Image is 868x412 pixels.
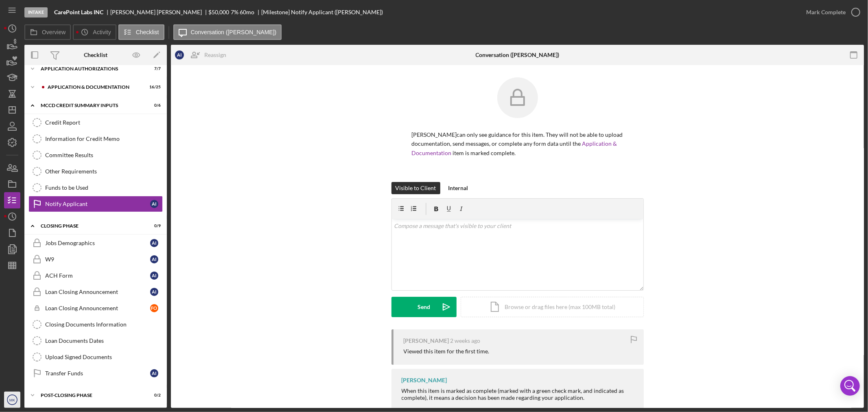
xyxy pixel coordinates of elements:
a: Jobs DemographicsAI [28,235,163,251]
div: Closing Phase [41,224,140,228]
div: Jobs Demographics [45,240,150,246]
div: Open Intercom Messenger [840,376,860,396]
button: Visible to Client [391,182,440,194]
p: [PERSON_NAME] can only see guidance for this item. They will not be able to upload documentation,... [412,130,623,158]
div: Funds to be Used [45,184,162,191]
a: Upload Signed Documents [28,349,163,365]
div: W9 [45,256,150,263]
div: 7 / 7 [146,66,161,71]
div: Application & Documentation [48,85,140,90]
a: Loan Closing AnnouncementAI [28,284,163,300]
div: A I [150,239,158,247]
div: Send [418,297,430,317]
div: Closing Documents Information [45,321,162,328]
a: Closing Documents Information [28,316,163,333]
button: MK [4,392,20,408]
div: MCCD Credit Summary Inputs [41,103,140,108]
a: Application & Documentation [412,140,617,156]
div: 0 / 6 [146,103,161,108]
div: A I [175,50,184,59]
span: $50,000 [209,9,230,15]
div: Committee Results [45,152,162,158]
div: Application Authorizations [41,66,140,71]
div: F O [150,304,158,312]
div: Post-Closing Phase [41,393,140,398]
label: Conversation ([PERSON_NAME]) [191,29,277,35]
div: Information for Credit Memo [45,136,162,142]
div: Other Requirements [45,168,162,175]
div: [Milestone] Notify Applicant ([PERSON_NAME]) [261,9,383,15]
a: Loan Documents Dates [28,333,163,349]
a: Information for Credit Memo [28,131,163,147]
a: Credit Report [28,114,163,131]
div: Loan Closing Announcement [45,289,150,295]
div: 16 / 25 [146,85,161,90]
time: 2025-09-10 15:21 [450,337,481,344]
a: Funds to be Used [28,180,163,196]
a: W9AI [28,251,163,267]
a: Other Requirements [28,163,163,180]
div: A I [150,272,158,280]
a: Notify ApplicantAI [28,196,163,212]
label: Overview [42,29,66,35]
div: Loan Closing Announcement [45,305,150,311]
button: Conversation ([PERSON_NAME]) [173,24,282,40]
a: Committee Results [28,147,163,163]
div: Notify Applicant [45,201,150,207]
div: ACH Form [45,272,150,279]
button: Checklist [118,24,164,40]
div: 60 mo [240,9,254,15]
text: MK [9,398,15,402]
div: A I [150,369,158,377]
div: 0 / 2 [146,393,161,398]
b: CarePoint Labs INC [54,9,103,15]
div: Checklist [84,52,107,58]
button: Send [391,297,457,317]
a: ACH FormAI [28,267,163,284]
button: Activity [73,24,116,40]
div: When this item is marked as complete (marked with a green check mark, and indicated as complete),... [402,388,636,401]
div: 0 / 9 [146,224,161,228]
div: Conversation ([PERSON_NAME]) [476,52,560,58]
div: Viewed this item for the first time. [404,348,490,355]
div: A I [150,255,158,263]
div: [PERSON_NAME] [PERSON_NAME] [110,9,209,15]
div: Internal [448,182,468,194]
div: Loan Documents Dates [45,337,162,344]
div: A I [150,288,158,296]
label: Activity [93,29,111,35]
button: Mark Complete [798,4,864,20]
div: [PERSON_NAME] [402,377,447,384]
div: A I [150,200,158,208]
a: Loan Closing AnnouncementFO [28,300,163,316]
div: Visible to Client [396,182,436,194]
a: Transfer FundsAI [28,365,163,381]
div: 7 % [231,9,238,15]
div: Intake [24,7,48,18]
button: Internal [444,182,472,194]
div: [PERSON_NAME] [404,337,449,344]
div: Mark Complete [806,4,846,20]
div: Transfer Funds [45,370,150,377]
button: AIReassign [171,47,234,63]
div: Reassign [204,47,226,63]
div: Credit Report [45,119,162,126]
div: Upload Signed Documents [45,354,162,360]
label: Checklist [136,29,159,35]
button: Overview [24,24,71,40]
